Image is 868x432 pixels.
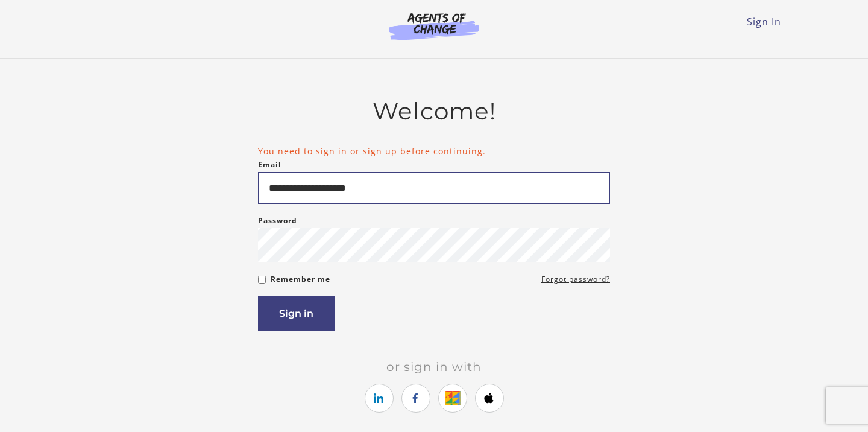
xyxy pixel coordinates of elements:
h2: Welcome! [258,97,610,125]
a: Forgot password? [541,272,610,287]
span: Or sign in with [377,360,491,374]
label: Email [258,157,281,172]
a: https://courses.thinkific.com/users/auth/linkedin?ss%5Breferral%5D=&ss%5Buser_return_to%5D=%2Fcou... [365,384,394,413]
img: Agents of Change Logo [376,12,492,40]
label: Password [258,214,297,228]
li: You need to sign in or sign up before continuing. [258,145,610,157]
a: Sign In [747,15,781,28]
label: Remember me [271,272,330,287]
a: https://courses.thinkific.com/users/auth/apple?ss%5Breferral%5D=&ss%5Buser_return_to%5D=%2Fcourse... [475,384,504,413]
button: Sign in [258,296,335,331]
a: https://courses.thinkific.com/users/auth/facebook?ss%5Breferral%5D=&ss%5Buser_return_to%5D=%2Fcou... [401,384,430,413]
a: https://courses.thinkific.com/users/auth/google?ss%5Breferral%5D=&ss%5Buser_return_to%5D=%2Fcours... [438,384,467,413]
